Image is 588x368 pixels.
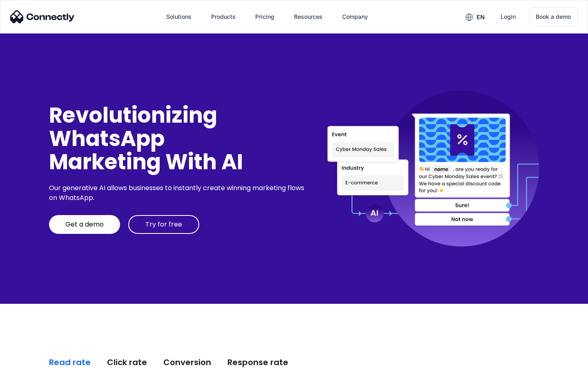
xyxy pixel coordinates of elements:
div: Company [342,11,368,22]
div: Get a demo [65,220,104,229]
div: Read rate [49,357,91,368]
a: Try for free [128,215,199,234]
div: Conversion [163,357,211,368]
img: Connectly Logo [10,10,75,23]
div: Response rate [227,357,288,368]
div: en [477,11,485,23]
div: Our generative AI allows businesses to instantly create winning marketing flows on WhatsApp. [49,183,307,203]
div: Resources [294,11,323,22]
div: Login [501,11,516,22]
div: Click rate [107,357,147,368]
div: Pricing [255,11,274,22]
a: Book a demo [529,7,578,26]
a: Get a demo [49,215,120,234]
a: Login [494,7,522,27]
div: Products [211,11,236,22]
a: Pricing [249,7,281,27]
div: Try for free [145,220,182,229]
div: Solutions [166,11,192,22]
div: Revolutionizing WhatsApp Marketing With AI [49,103,307,174]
